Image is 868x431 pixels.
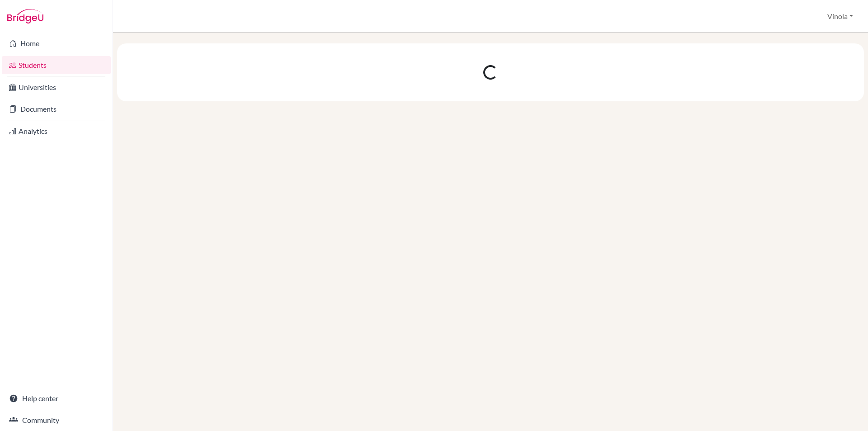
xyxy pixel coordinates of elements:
a: Students [2,56,111,74]
button: Vinola [823,8,857,25]
a: Community [2,411,111,429]
img: Bridge-U [7,9,43,24]
a: Help center [2,389,111,407]
a: Universities [2,78,111,96]
a: Documents [2,100,111,118]
a: Analytics [2,122,111,140]
a: Home [2,34,111,52]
